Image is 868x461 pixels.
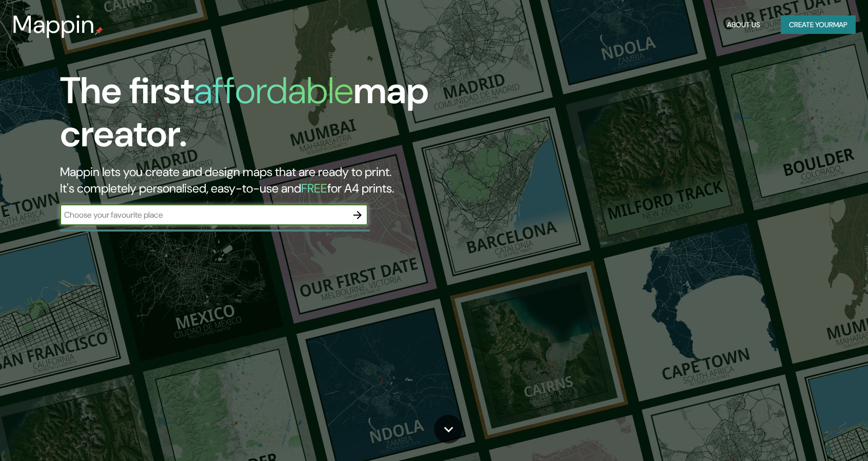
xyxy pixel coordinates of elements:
img: mappin-pin [95,27,103,35]
button: About Us [723,15,764,34]
button: Create yourmap [781,15,856,34]
h5: FREE [301,180,327,196]
h3: Mappin [12,10,95,39]
h1: The first map creator. [60,69,494,164]
h2: Mappin lets you create and design maps that are ready to print. It's completely personalised, eas... [60,164,494,197]
input: Choose your favourite place [60,209,347,221]
h1: affordable [194,67,353,114]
